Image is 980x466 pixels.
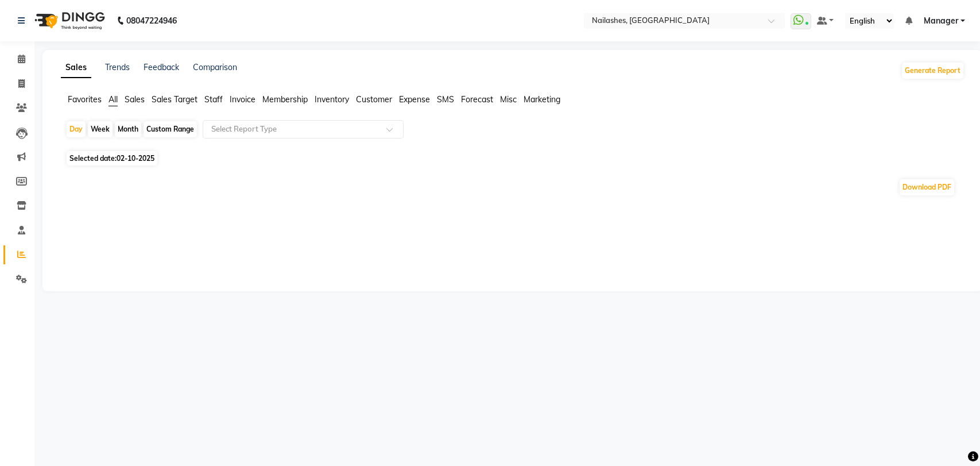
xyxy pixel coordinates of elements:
[900,179,954,195] button: Download PDF
[524,94,560,105] span: Marketing
[193,62,237,72] a: Comparison
[144,121,197,137] div: Custom Range
[61,57,91,78] a: Sales
[461,94,493,105] span: Forecast
[67,151,157,165] span: Selected date:
[924,15,958,27] span: Manager
[126,5,177,37] b: 08047224946
[204,94,223,105] span: Staff
[437,94,454,105] span: SMS
[902,63,963,79] button: Generate Report
[29,5,108,37] img: logo
[500,94,517,105] span: Misc
[117,154,154,163] span: 02-10-2025
[356,94,392,105] span: Customer
[144,62,179,72] a: Feedback
[67,121,86,137] div: Day
[115,121,141,137] div: Month
[399,94,430,105] span: Expense
[315,94,349,105] span: Inventory
[105,62,130,72] a: Trends
[152,94,197,105] span: Sales Target
[230,94,255,105] span: Invoice
[68,94,102,105] span: Favorites
[262,94,308,105] span: Membership
[88,121,113,137] div: Week
[109,94,118,105] span: All
[125,94,145,105] span: Sales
